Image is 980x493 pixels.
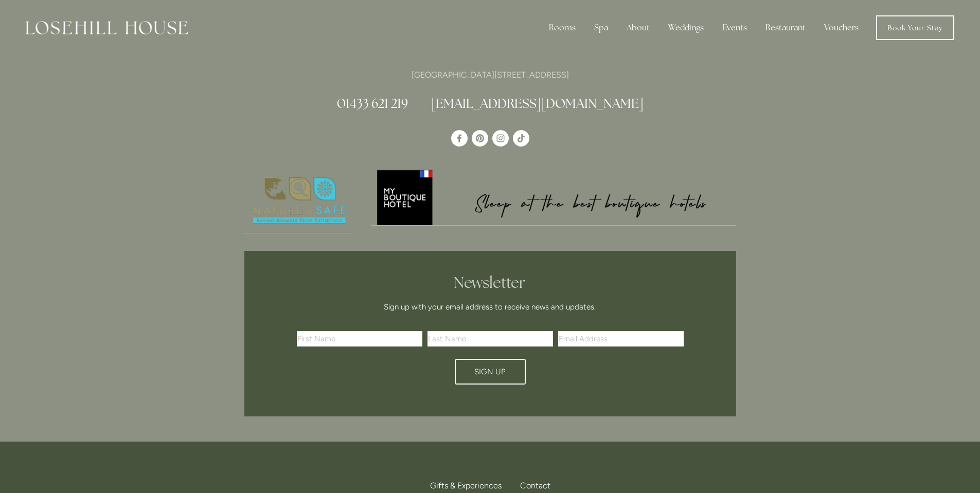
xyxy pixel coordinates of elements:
div: Spa [586,17,616,38]
a: Vouchers [816,17,867,38]
a: 01433 621 219 [337,95,408,112]
a: Nature's Safe - Logo [244,168,354,233]
div: Weddings [660,17,712,38]
a: Book Your Stay [876,15,954,40]
img: Losehill House [26,21,188,34]
a: Losehill House Hotel & Spa [451,130,468,147]
img: Nature's Safe - Logo [244,168,354,233]
input: Last Name [427,331,553,346]
p: Sign up with your email address to receive news and updates. [300,301,680,313]
a: Instagram [492,130,509,147]
input: Email Address [558,331,684,346]
div: Events [714,17,755,38]
p: [GEOGRAPHIC_DATA][STREET_ADDRESS] [244,68,736,82]
a: TikTok [513,130,529,147]
div: Rooms [541,17,584,38]
a: Pinterest [472,130,488,147]
img: My Boutique Hotel - Logo [371,168,736,225]
button: Sign Up [455,359,526,385]
h2: Newsletter [300,273,680,292]
span: Sign Up [474,367,506,376]
div: Restaurant [757,17,814,38]
span: Gifts & Experiences [430,481,502,490]
input: First Name [297,331,422,346]
a: [EMAIL_ADDRESS][DOMAIN_NAME] [431,95,644,112]
div: About [618,17,658,38]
